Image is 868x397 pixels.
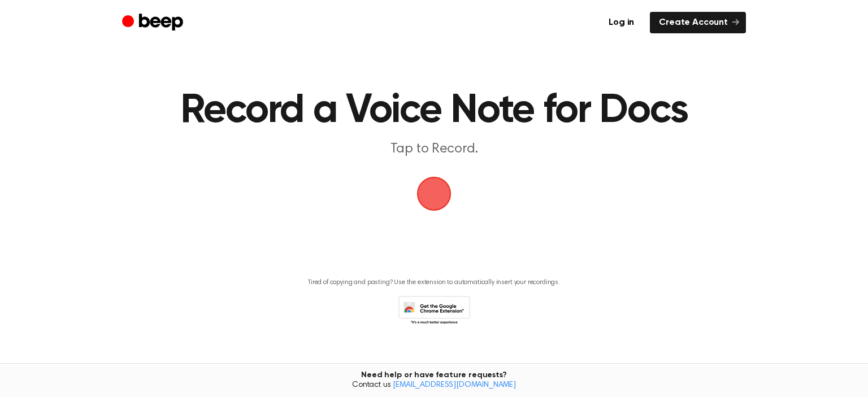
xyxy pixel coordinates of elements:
a: Log in [600,12,643,33]
a: [EMAIL_ADDRESS][DOMAIN_NAME] [393,381,516,389]
h1: Record a Voice Note for Docs [145,90,723,131]
a: Beep [122,12,186,34]
p: Tap to Record. [217,140,651,159]
span: Contact us [7,381,861,391]
a: Create Account [650,12,746,33]
img: Beep Logo [417,177,451,211]
p: Tired of copying and pasting? Use the extension to automatically insert your recordings. [308,278,560,287]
